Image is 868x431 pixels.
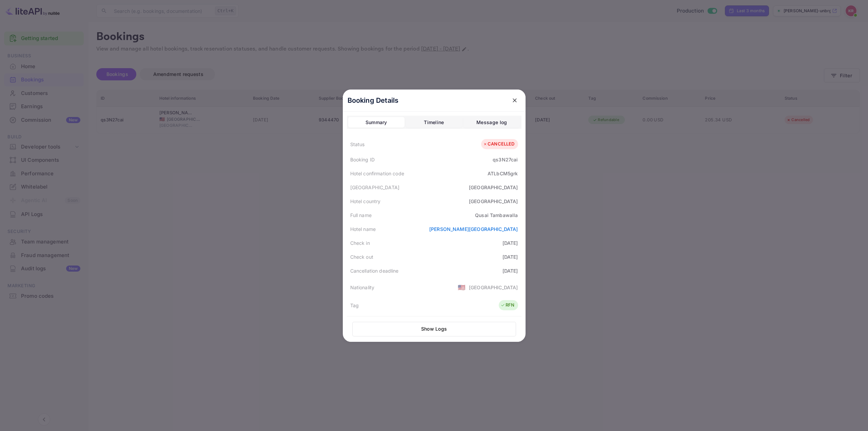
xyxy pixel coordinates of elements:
div: Hotel country [350,198,381,205]
p: Booking Details [348,95,399,105]
div: Nationality [350,284,375,291]
button: Timeline [406,117,462,128]
button: close [509,94,521,106]
div: Hotel confirmation code [350,170,404,177]
button: Message log [463,117,520,128]
div: Message log [476,118,507,126]
div: Check out [350,253,373,260]
button: Summary [348,117,405,128]
div: Check in [350,239,370,247]
div: qs3N27cai [493,156,518,163]
div: Hotel name [350,226,376,233]
div: ATLbCM5grk [488,170,518,177]
div: Tag [350,302,359,309]
div: [DATE] [502,267,518,274]
div: [GEOGRAPHIC_DATA] [469,184,518,191]
div: Timeline [424,118,444,126]
div: Full name [350,212,372,219]
div: CANCELLED [483,141,514,148]
div: [GEOGRAPHIC_DATA] [469,284,518,291]
div: Booking ID [350,156,375,163]
div: Summary [366,118,387,126]
a: [PERSON_NAME][GEOGRAPHIC_DATA] [429,226,518,232]
div: Status [350,141,365,148]
div: RFN [500,302,514,309]
div: Cancellation deadline [350,267,399,274]
span: United States [458,281,466,293]
div: Qusai Tambawalla [475,212,518,219]
div: [DATE] [502,253,518,260]
div: [DATE] [502,239,518,247]
div: [GEOGRAPHIC_DATA] [350,184,400,191]
div: [GEOGRAPHIC_DATA] [469,198,518,205]
button: Show Logs [352,322,516,336]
